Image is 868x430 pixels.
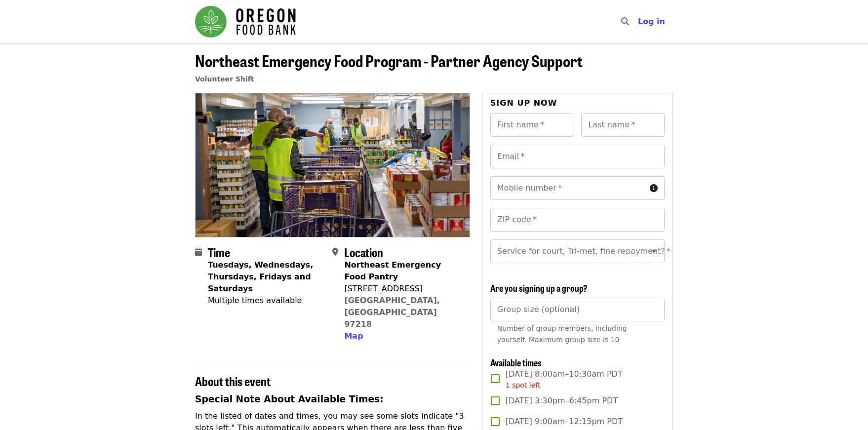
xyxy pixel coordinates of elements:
[490,113,574,137] input: First name
[208,243,230,261] span: Time
[195,49,583,72] span: Northeast Emergency Food Program - Partner Agency Support
[490,356,542,369] span: Available times
[208,260,313,293] strong: Tuesdays, Wednesdays, Thursdays, Fridays and Saturdays
[506,381,541,389] span: 1 spot left
[344,296,440,329] a: [GEOGRAPHIC_DATA], [GEOGRAPHIC_DATA] 97218
[344,330,363,342] button: Map
[581,113,665,137] input: Last name
[195,75,254,83] a: Volunteer Shift
[195,247,202,257] i: calendar icon
[490,176,646,200] input: Mobile number
[490,98,557,108] span: Sign up now
[506,416,623,428] span: [DATE] 9:00am–12:15pm PDT
[650,184,658,193] i: circle-info icon
[638,17,665,26] span: Log in
[195,6,296,38] img: Oregon Food Bank - Home
[208,295,324,307] div: Multiple times available
[196,93,470,236] img: Northeast Emergency Food Program - Partner Agency Support organized by Oregon Food Bank
[344,243,383,261] span: Location
[621,17,629,26] i: search icon
[195,372,271,390] span: About this event
[647,244,661,258] button: Open
[497,324,627,344] span: Number of group members, including yourself. Maximum group size is 10
[635,10,643,34] input: Search
[195,394,384,404] strong: Special Note About Available Times:
[506,395,618,407] span: [DATE] 3:30pm–6:45pm PDT
[344,331,363,341] span: Map
[490,208,665,232] input: ZIP code
[490,298,665,321] input: [object Object]
[332,247,338,257] i: map-marker-alt icon
[344,260,441,281] strong: Northeast Emergency Food Pantry
[490,145,665,168] input: Email
[344,283,462,295] div: [STREET_ADDRESS]
[490,281,588,294] span: Are you signing up a group?
[630,12,673,32] button: Log in
[506,368,623,391] span: [DATE] 8:00am–10:30am PDT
